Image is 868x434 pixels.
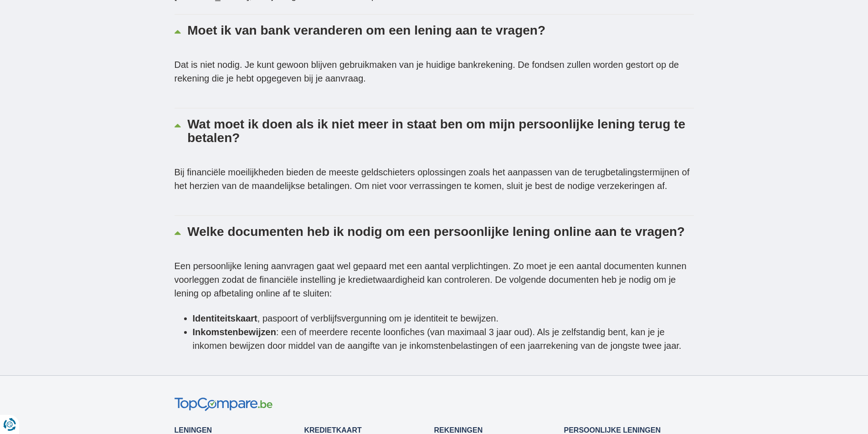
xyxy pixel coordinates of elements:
a: Wat moet ik doen als ik niet meer in staat ben om mijn persoonlijke lening terug te betalen? [175,108,694,158]
a: Persoonlijke leningen [564,426,661,434]
b: Identiteitskaart [193,313,257,323]
p: Wat moet ik doen als ik niet meer in staat ben om mijn persoonlijke lening terug te betalen? [187,117,693,145]
p: Dat is niet nodig. Je kunt gewoon blijven gebruikmaken van je huidige bankrekening. De fondsen zu... [175,58,694,85]
p: Bij financiële moeilijkheden bieden de meeste geldschieters oplossingen zoals het aanpassen van d... [175,165,694,193]
p: Welke documenten heb ik nodig om een persoonlijke lening online aan te vragen? [187,225,693,239]
p: Moet ik van bank veranderen om een lening aan te vragen? [187,24,693,37]
p: Een persoonlijke lening aanvragen gaat wel gepaard met een aantal verplichtingen. Zo moet je een ... [175,259,694,300]
li: , paspoort of verblijfsvergunning om je identiteit te bewijzen. [193,311,694,325]
a: Leningen [175,426,212,434]
a: Moet ik van bank veranderen om een lening aan te vragen? [175,15,694,51]
li: : een of meerdere recente loonfiches (van maximaal 3 jaar oud). Als je zelfstandig bent, kan je j... [193,325,694,352]
a: Kredietkaart [304,426,362,434]
a: Welke documenten heb ik nodig om een persoonlijke lening online aan te vragen? [175,216,694,252]
b: Inkomstenbewijzen [193,327,276,337]
a: Rekeningen [434,426,483,434]
img: TopCompare [175,398,272,412]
